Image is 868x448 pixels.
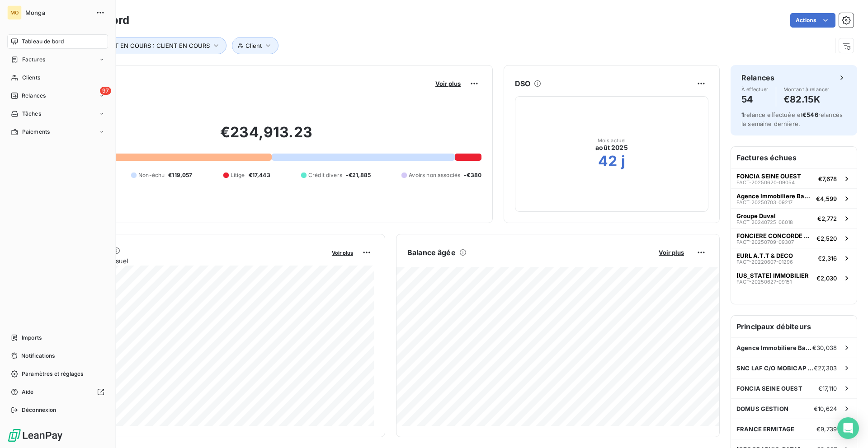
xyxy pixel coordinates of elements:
[818,175,837,182] span: €7,678
[802,111,818,118] span: €546
[731,248,857,268] button: EURL A.T.T & DECOFACT-20220607-01296€2,316
[731,188,857,208] button: Agence Immobiliere BaumannFACT-20250703-09217€4,599
[100,87,111,95] span: 97
[22,370,83,378] span: Paramètres et réglages
[515,78,530,89] h6: DSO
[736,239,794,245] span: FACT-20250709-09307
[741,72,774,83] h6: Relances
[736,272,809,279] span: [US_STATE] IMMOBILIER
[168,171,192,179] span: €119,057
[736,180,795,185] span: FACT-20250620-09054
[598,138,626,143] span: Mois actuel
[464,171,481,179] span: -€380
[22,37,64,46] span: Tableau de bord
[7,34,108,49] a: Tableau de bord
[817,215,837,222] span: €2,772
[814,405,837,412] span: €10,624
[741,92,769,107] h4: 54
[22,406,57,414] span: Déconnexion
[816,425,837,433] span: €9,739
[7,367,108,381] a: Paramètres et réglages
[816,195,837,202] span: €4,599
[741,111,843,127] span: relance effectuée et relancés la semaine dernière.
[812,344,837,351] span: €30,038
[656,248,687,257] button: Voir plus
[731,208,857,228] button: Groupe DuvalFACT-20240725-06018€2,772
[21,352,55,360] span: Notifications
[138,171,165,179] span: Non-échu
[98,42,210,49] span: CLIENT EN COURS : CLIENT EN COURS
[790,13,835,28] button: Actions
[731,228,857,248] button: FONCIERE CONCORDE RUEIL C/O AREAM PROPERTYFACT-20250709-09307€2,520
[22,92,46,100] span: Relances
[25,9,90,16] span: Monga
[595,143,627,152] span: août 2025
[736,252,793,259] span: EURL A.T.T & DECO
[783,87,830,92] span: Montant à relancer
[818,385,837,392] span: €17,110
[435,80,461,87] span: Voir plus
[22,128,50,136] span: Paiements
[433,79,463,88] button: Voir plus
[232,37,278,54] button: Client
[741,111,744,118] span: 1
[22,110,41,118] span: Tâches
[818,255,837,262] span: €2,316
[736,279,792,285] span: FACT-20250627-09151
[736,364,814,372] span: SNC LAF C/O MOBICAP RED
[231,171,245,179] span: Litige
[7,89,108,103] a: 97Relances
[7,331,108,345] a: Imports
[736,232,813,239] span: FONCIERE CONCORDE RUEIL C/O AREAM PROPERTY
[51,256,325,266] span: Chiffre d'affaires mensuel
[329,248,356,257] button: Voir plus
[736,259,793,265] span: FACT-20220607-01296
[22,56,45,64] span: Factures
[22,334,42,342] span: Imports
[308,171,342,179] span: Crédit divers
[407,247,456,258] h6: Balance âgée
[51,123,481,150] h2: €234,913.23
[783,92,830,107] h4: €82.15K
[85,37,226,54] button: CLIENT EN COURS : CLIENT EN COURS
[736,344,812,351] span: Agence Immobiliere Baumann
[7,107,108,121] a: Tâches
[837,417,859,439] div: Open Intercom Messenger
[621,152,625,170] h2: j
[816,235,837,242] span: €2,520
[731,147,857,168] h6: Factures échues
[736,192,812,200] span: Agence Immobiliere Baumann
[22,388,34,396] span: Aide
[731,268,857,288] button: [US_STATE] IMMOBILIERFACT-20250627-09151€2,030
[7,125,108,139] a: Paiements
[736,212,776,219] span: Groupe Duval
[409,171,460,179] span: Avoirs non associés
[332,250,353,256] span: Voir plus
[816,275,837,282] span: €2,030
[736,219,793,225] span: FACT-20240725-06018
[731,316,857,337] h6: Principaux débiteurs
[736,385,802,392] span: FONCIA SEINE OUEST
[741,87,769,92] span: À effectuer
[22,74,40,82] span: Clients
[7,70,108,85] a: Clients
[736,405,788,412] span: DOMUS GESTION
[346,171,371,179] span: -€21,885
[731,168,857,188] button: FONCIA SEINE OUESTFACT-20250620-09054€7,678
[659,249,684,256] span: Voir plus
[7,5,22,20] div: MO
[249,171,270,179] span: €17,443
[814,364,837,372] span: €27,303
[736,200,793,205] span: FACT-20250703-09217
[7,52,108,67] a: Factures
[7,428,63,443] img: Logo LeanPay
[598,152,617,170] h2: 42
[736,425,794,433] span: FRANCE ERMITAGE
[736,173,801,180] span: FONCIA SEINE OUEST
[245,42,262,49] span: Client
[7,385,108,399] a: Aide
